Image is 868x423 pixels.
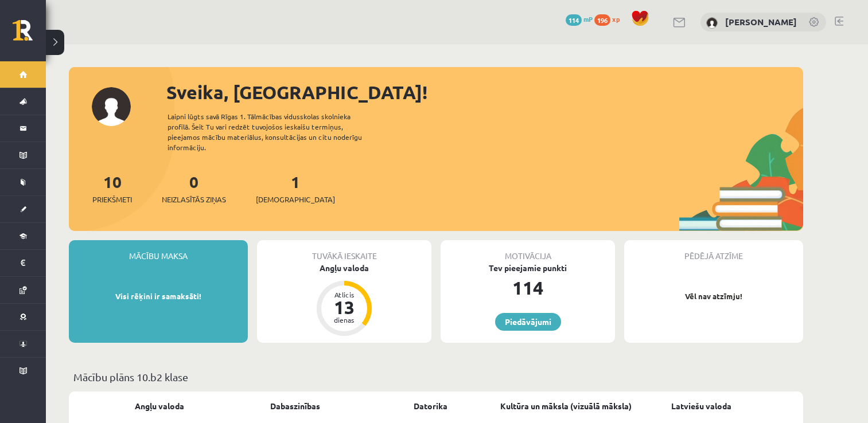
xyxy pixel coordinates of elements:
a: Kultūra un māksla (vizuālā māksla) [500,400,632,412]
a: 196 xp [594,14,625,23]
a: Latviešu valoda [671,400,731,412]
span: 196 [594,14,610,26]
img: Melānija Nemane [706,17,718,29]
a: Angļu valoda Atlicis 13 dienas [257,262,431,338]
a: [PERSON_NAME] [725,16,797,28]
div: Tuvākā ieskaite [257,240,431,262]
div: 114 [441,274,615,301]
div: Pēdējā atzīme [624,240,803,262]
a: Rīgas 1. Tālmācības vidusskola [13,20,46,49]
div: Angļu valoda [257,262,431,274]
span: 114 [566,14,582,26]
a: 10Priekšmeti [92,171,132,205]
a: Angļu valoda [135,400,184,412]
p: Mācību plāns 10.b2 klase [73,369,799,385]
span: Neizlasītās ziņas [162,194,226,205]
div: 13 [327,298,361,316]
a: Dabaszinības [270,400,320,412]
p: Visi rēķini ir samaksāti! [75,291,242,302]
a: 1[DEMOGRAPHIC_DATA] [256,171,335,205]
div: dienas [327,316,361,323]
p: Vēl nav atzīmju! [630,291,797,302]
span: mP [583,14,593,23]
a: Piedāvājumi [495,313,561,331]
span: Priekšmeti [92,194,132,205]
a: 114 mP [566,14,593,23]
div: Motivācija [441,240,615,262]
a: Datorika [414,400,447,412]
div: Mācību maksa [69,240,248,262]
div: Tev pieejamie punkti [441,262,615,274]
a: 0Neizlasītās ziņas [162,171,226,205]
span: [DEMOGRAPHIC_DATA] [256,194,335,205]
div: Laipni lūgts savā Rīgas 1. Tālmācības vidusskolas skolnieka profilā. Šeit Tu vari redzēt tuvojošo... [168,111,382,152]
div: Atlicis [327,291,361,298]
span: xp [612,14,620,23]
div: Sveika, [GEOGRAPHIC_DATA]! [166,79,803,106]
